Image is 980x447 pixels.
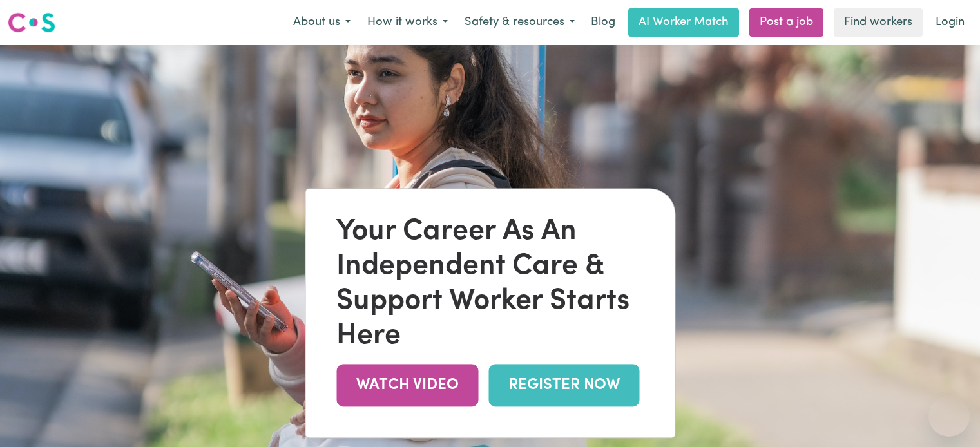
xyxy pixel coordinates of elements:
[8,11,55,34] img: Careseekers logo
[628,8,739,37] a: AI Worker Match
[928,395,970,437] iframe: Button to launch messaging window
[336,365,478,406] a: WATCH VIDEO
[359,9,456,36] button: How it works
[583,8,623,37] a: Blog
[285,9,359,36] button: About us
[928,8,972,37] a: Login
[749,8,823,37] a: Post a job
[336,215,644,354] div: Your Career As An Independent Care & Support Worker Starts Here
[488,365,639,406] a: REGISTER NOW
[834,8,923,37] a: Find workers
[456,9,583,36] button: Safety & resources
[8,8,55,37] a: Careseekers logo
